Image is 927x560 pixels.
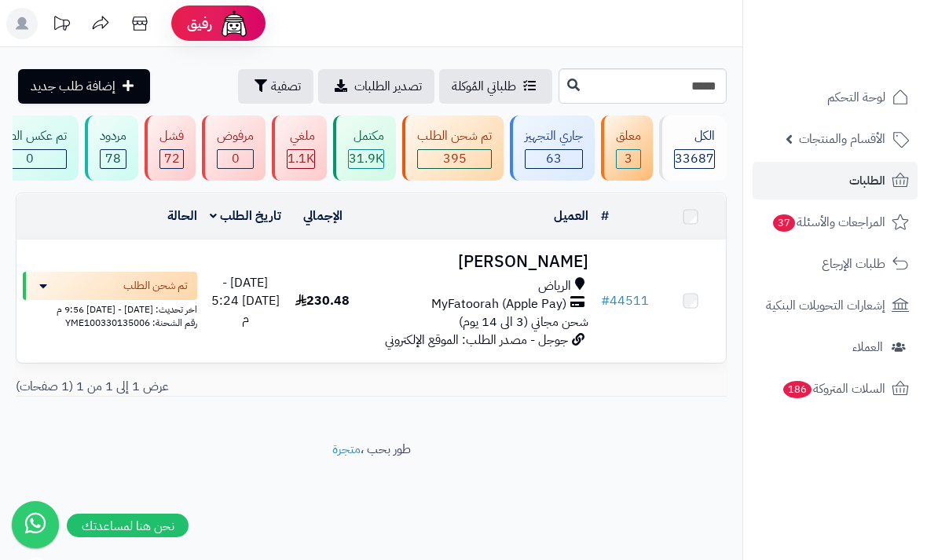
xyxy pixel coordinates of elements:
span: رقم الشحنة: YME100330135006 [65,316,197,330]
span: السلات المتروكة [782,378,885,400]
a: معلق 3 [598,115,656,181]
div: جاري التجهيز [525,127,583,145]
span: الطلبات [849,170,885,192]
a: تم شحن الطلب 395 [399,115,507,181]
span: 395 [418,150,491,168]
a: تصدير الطلبات [318,69,434,104]
div: اخر تحديث: [DATE] - [DATE] 9:56 م [23,300,197,317]
span: [DATE] - [DATE] 5:24 م [211,273,280,328]
a: ملغي 1.1K [269,115,330,181]
a: لوحة التحكم [753,79,918,116]
a: العميل [554,207,588,225]
span: 3 [617,150,640,168]
a: طلبات الإرجاع [753,245,918,283]
span: 33687 [675,150,714,168]
span: إضافة طلب جديد [31,77,115,96]
a: الكل33687 [656,115,730,181]
a: # [601,207,609,225]
a: طلباتي المُوكلة [439,69,552,104]
a: جاري التجهيز 63 [507,115,598,181]
a: مردود 78 [82,115,141,181]
a: تاريخ الطلب [210,207,281,225]
a: الطلبات [753,162,918,199]
span: 1.1K [288,150,314,168]
img: ai-face.png [218,8,250,39]
span: 63 [526,150,582,168]
span: الرياض [538,277,571,295]
span: تم شحن الطلب [123,278,188,294]
div: 1111 [288,150,314,168]
div: مكتمل [348,127,384,145]
h3: [PERSON_NAME] [365,253,588,271]
span: 72 [160,150,183,168]
span: العملاء [852,336,883,358]
span: تصدير الطلبات [354,77,422,96]
div: عرض 1 إلى 1 من 1 (1 صفحات) [4,378,738,396]
div: مردود [100,127,126,145]
a: الحالة [167,207,197,225]
div: تم شحن الطلب [417,127,492,145]
a: فشل 72 [141,115,199,181]
a: متجرة [332,440,361,459]
span: طلبات الإرجاع [822,253,885,275]
span: 0 [218,150,253,168]
a: تحديثات المنصة [42,8,81,43]
span: الأقسام والمنتجات [799,128,885,150]
span: جوجل - مصدر الطلب: الموقع الإلكتروني [385,331,568,350]
a: السلات المتروكة186 [753,370,918,408]
div: معلق [616,127,641,145]
span: MyFatoorah (Apple Pay) [431,295,566,313]
a: #44511 [601,291,649,310]
div: الكل [674,127,715,145]
a: إشعارات التحويلات البنكية [753,287,918,324]
a: الإجمالي [303,207,343,225]
span: المراجعات والأسئلة [771,211,885,233]
div: 31940 [349,150,383,168]
span: شحن مجاني (3 الى 14 يوم) [459,313,588,331]
span: 186 [783,381,812,398]
div: فشل [159,127,184,145]
button: تصفية [238,69,313,104]
a: إضافة طلب جديد [18,69,150,104]
span: 230.48 [295,291,350,310]
span: رفيق [187,14,212,33]
div: ملغي [287,127,315,145]
a: العملاء [753,328,918,366]
span: إشعارات التحويلات البنكية [766,295,885,317]
span: 31.9K [349,150,383,168]
span: 78 [101,150,126,168]
span: لوحة التحكم [827,86,885,108]
span: طلباتي المُوكلة [452,77,516,96]
a: مكتمل 31.9K [330,115,399,181]
a: المراجعات والأسئلة37 [753,203,918,241]
span: # [601,291,610,310]
span: 37 [773,214,795,232]
div: مرفوض [217,127,254,145]
a: مرفوض 0 [199,115,269,181]
span: تصفية [271,77,301,96]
